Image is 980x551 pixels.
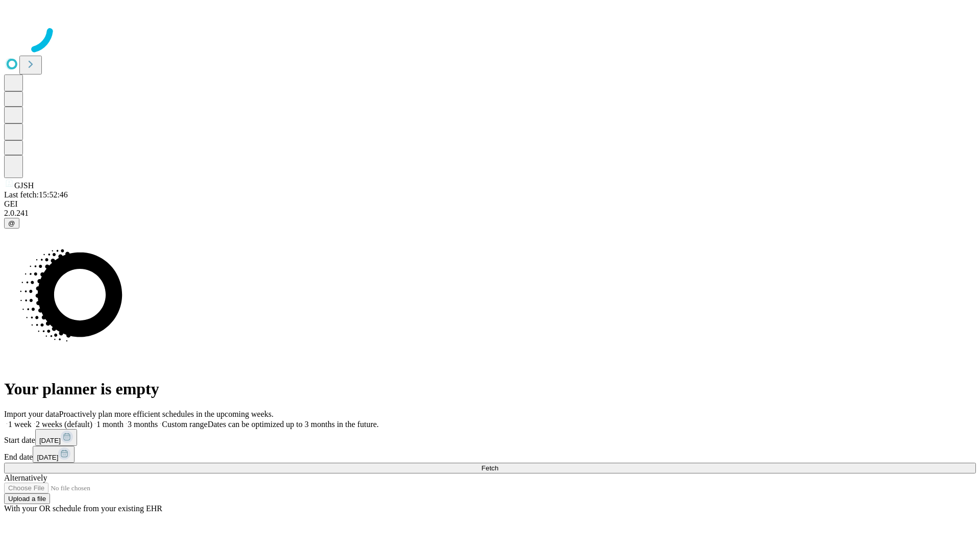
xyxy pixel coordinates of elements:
[4,410,59,418] span: Import your data
[14,181,34,190] span: GJSH
[96,420,124,429] span: 1 month
[208,420,379,429] span: Dates can be optimized up to 3 months in the future.
[4,429,976,446] div: Start date
[59,410,274,418] span: Proactively plan more efficient schedules in the upcoming weeks.
[4,199,976,209] div: GEI
[37,454,58,461] span: [DATE]
[39,437,61,444] span: [DATE]
[4,473,47,482] span: Alternatively
[4,190,68,199] span: Last fetch: 15:52:46
[35,429,77,446] button: [DATE]
[481,464,498,472] span: Fetch
[4,493,50,504] button: Upload a file
[4,504,162,513] span: With your OR schedule from your existing EHR
[4,446,976,463] div: End date
[128,420,158,429] span: 3 months
[4,209,976,218] div: 2.0.241
[4,380,976,398] h1: Your planner is empty
[33,446,75,463] button: [DATE]
[8,219,15,227] span: @
[4,463,976,473] button: Fetch
[36,420,92,429] span: 2 weeks (default)
[8,420,32,429] span: 1 week
[4,218,19,229] button: @
[162,420,207,429] span: Custom range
